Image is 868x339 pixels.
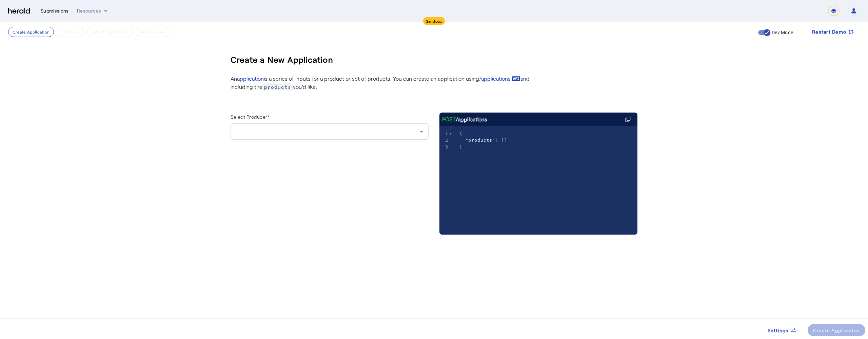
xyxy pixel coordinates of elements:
a: application [237,75,264,82]
button: Fill it Out [57,27,84,37]
img: Herald Logo [8,8,30,14]
span: { [459,131,462,136]
herald-code-block: /applications [439,113,637,221]
a: /applications [479,75,520,83]
div: 1 [439,130,449,137]
span: : [] [459,138,507,143]
span: Settings [768,327,789,334]
p: An is a series of inputs for a product or set of products. You can create an application using an... [231,75,536,91]
div: 2 [439,137,449,144]
label: Select Producer* [231,114,270,120]
button: Create Application [8,27,54,37]
button: Settings [762,324,802,336]
div: Sandbox [423,17,445,25]
span: } [459,144,462,149]
div: Submissions [41,7,69,14]
h3: Create a New Application [231,49,333,71]
div: 3 [439,144,449,151]
div: /applications [442,115,487,123]
span: products [262,83,293,91]
button: Restart Demo [807,26,860,38]
span: Restart Demo [812,28,846,36]
button: Resources dropdown menu [77,7,109,14]
button: Get A Quote [136,27,169,37]
span: "products" [466,138,495,143]
span: POST [442,115,456,123]
button: Submit Application [87,27,133,37]
label: Dev Mode [770,29,793,36]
